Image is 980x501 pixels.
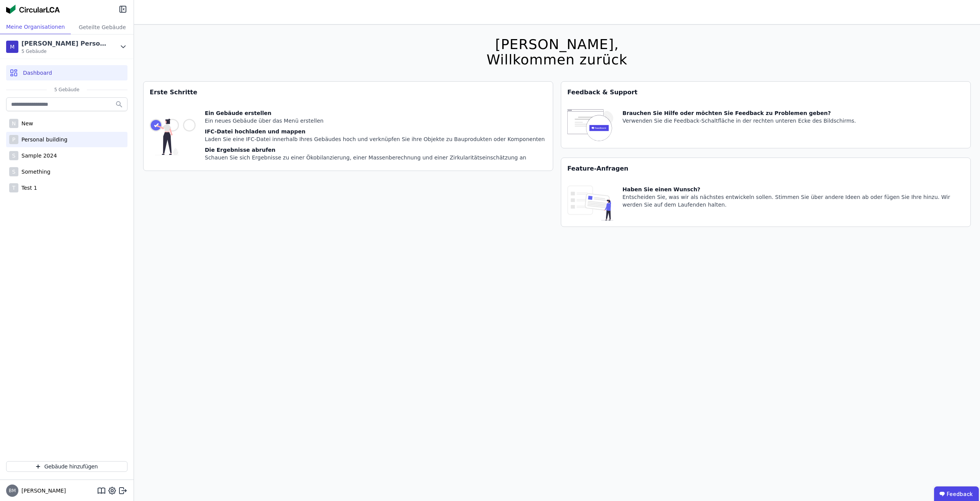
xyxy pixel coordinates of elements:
span: Dashboard [23,69,52,77]
div: IFC-Datei hochladen und mappen [205,128,545,135]
div: Entscheiden Sie, was wir als nächstes entwickeln sollen. Stimmen Sie über andere Ideen ab oder fü... [622,193,964,209]
div: Personal building [18,136,67,143]
div: [PERSON_NAME], [487,37,627,52]
span: [PERSON_NAME] [18,487,66,494]
img: getting_started_tile-DrF_GRSv.svg [150,109,196,164]
div: S [9,167,18,176]
div: [PERSON_NAME] Personal Org [21,39,109,48]
div: Feature-Anfragen [561,158,970,179]
div: Ein neues Gebäude über das Menü erstellen [205,117,545,125]
div: N [9,119,18,128]
img: Concular [6,5,60,14]
div: Something [18,168,51,176]
div: New [18,120,33,127]
div: P [9,135,18,144]
div: S [9,151,18,160]
div: Erste Schritte [144,82,553,103]
div: Schauen Sie sich Ergebnisse zu einer Ökobilanzierung, einer Massenberechnung und einer Zirkularit... [205,154,545,161]
div: Ein Gebäude erstellen [205,109,545,117]
span: 5 Gebäude [21,48,109,54]
span: 5 Gebäude [47,87,87,93]
div: Test 1 [18,184,37,192]
div: Laden Sie eine IFC-Datei innerhalb Ihres Gebäudes hoch und verknüpfen Sie ihre Objekte zu Bauprod... [205,135,545,143]
img: feedback-icon-HCTs5lye.svg [567,109,613,142]
div: Geteilte Gebäude [71,20,134,34]
button: Gebäude hinzufügen [6,461,127,472]
div: T [9,183,18,192]
div: Die Ergebnisse abrufen [205,146,545,154]
div: Brauchen Sie Hilfe oder möchten Sie Feedback zu Problemen geben? [622,109,856,117]
span: BM [9,488,16,493]
img: feature_request_tile-UiXE1qGU.svg [567,186,613,220]
div: M [6,41,18,53]
div: Willkommen zurück [487,52,627,67]
div: Haben Sie einen Wunsch? [622,186,964,193]
div: Verwenden Sie die Feedback-Schaltfläche in der rechten unteren Ecke des Bildschirms. [622,117,856,125]
div: Sample 2024 [18,152,57,159]
div: Feedback & Support [561,82,970,103]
